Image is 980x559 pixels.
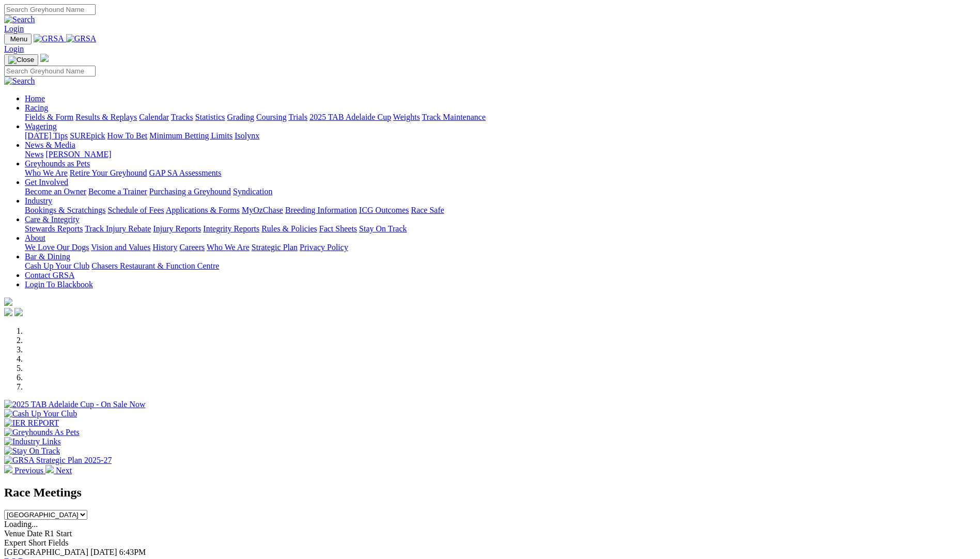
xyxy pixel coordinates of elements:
[25,94,45,103] a: Home
[195,113,225,121] a: Statistics
[252,243,298,252] a: Strategic Plan
[66,34,97,43] img: GRSA
[85,224,151,233] a: Track Injury Rebate
[25,131,976,141] div: Wagering
[40,54,49,62] img: logo-grsa-white.png
[25,224,976,234] div: Care & Integrity
[25,178,68,187] a: Get Involved
[25,113,73,121] a: Fields & Form
[25,271,74,279] a: Contact GRSA
[25,261,976,271] div: Bar & Dining
[45,150,111,159] a: [PERSON_NAME]
[25,103,48,112] a: Racing
[25,215,80,224] a: Care & Integrity
[4,418,59,428] img: IER REPORT
[14,466,43,475] span: Previous
[300,243,348,252] a: Privacy Policy
[90,548,117,556] span: [DATE]
[411,206,444,214] a: Race Safe
[25,206,105,214] a: Bookings & Scratchings
[88,187,147,196] a: Become a Trainer
[25,168,68,177] a: Who We Are
[14,308,23,316] img: twitter.svg
[4,529,25,538] span: Venue
[25,252,70,261] a: Bar & Dining
[4,24,24,33] a: Login
[45,466,72,475] a: Next
[4,298,12,306] img: logo-grsa-white.png
[25,206,976,215] div: Industry
[235,131,259,140] a: Isolynx
[91,243,150,252] a: Vision and Values
[393,113,420,121] a: Weights
[107,206,164,214] a: Schedule of Fees
[203,224,259,233] a: Integrity Reports
[4,409,77,418] img: Cash Up Your Club
[4,466,45,475] a: Previous
[45,465,54,473] img: chevron-right-pager-white.svg
[10,35,27,43] span: Menu
[25,243,89,252] a: We Love Our Dogs
[4,486,976,500] h2: Race Meetings
[422,113,486,121] a: Track Maintenance
[288,113,307,121] a: Trials
[4,456,112,465] img: GRSA Strategic Plan 2025-27
[149,131,232,140] a: Minimum Betting Limits
[27,529,42,538] span: Date
[25,280,93,289] a: Login To Blackbook
[4,34,32,44] button: Toggle navigation
[227,113,254,121] a: Grading
[4,66,96,76] input: Search
[233,187,272,196] a: Syndication
[4,44,24,53] a: Login
[359,224,407,233] a: Stay On Track
[149,187,231,196] a: Purchasing a Greyhound
[44,529,72,538] span: R1 Start
[25,168,976,178] div: Greyhounds as Pets
[25,234,45,242] a: About
[153,224,201,233] a: Injury Reports
[25,113,976,122] div: Racing
[4,308,12,316] img: facebook.svg
[4,465,12,473] img: chevron-left-pager-white.svg
[4,15,35,24] img: Search
[25,131,68,140] a: [DATE] Tips
[70,168,147,177] a: Retire Your Greyhound
[261,224,317,233] a: Rules & Policies
[152,243,177,252] a: History
[25,122,57,131] a: Wagering
[70,131,105,140] a: SUREpick
[207,243,250,252] a: Who We Are
[25,224,83,233] a: Stewards Reports
[359,206,409,214] a: ICG Outcomes
[91,261,219,270] a: Chasers Restaurant & Function Centre
[4,548,88,556] span: [GEOGRAPHIC_DATA]
[25,187,86,196] a: Become an Owner
[4,54,38,66] button: Toggle navigation
[256,113,287,121] a: Coursing
[119,548,146,556] span: 6:43PM
[4,4,96,15] input: Search
[48,538,68,547] span: Fields
[75,113,137,121] a: Results & Replays
[4,76,35,86] img: Search
[4,446,60,456] img: Stay On Track
[4,520,38,529] span: Loading...
[166,206,240,214] a: Applications & Forms
[4,400,146,409] img: 2025 TAB Adelaide Cup - On Sale Now
[25,150,43,159] a: News
[25,261,89,270] a: Cash Up Your Club
[285,206,357,214] a: Breeding Information
[4,538,26,547] span: Expert
[28,538,46,547] span: Short
[179,243,205,252] a: Careers
[56,466,72,475] span: Next
[25,187,976,196] div: Get Involved
[25,196,52,205] a: Industry
[4,437,61,446] img: Industry Links
[25,141,75,149] a: News & Media
[25,243,976,252] div: About
[242,206,283,214] a: MyOzChase
[107,131,148,140] a: How To Bet
[309,113,391,121] a: 2025 TAB Adelaide Cup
